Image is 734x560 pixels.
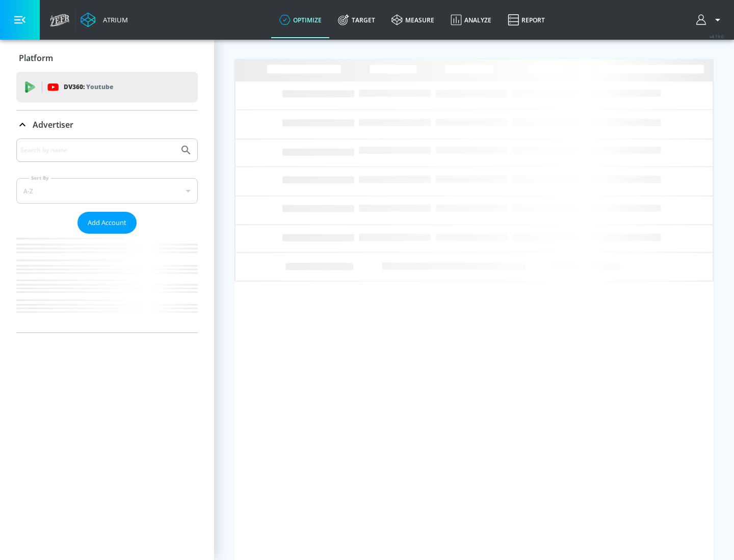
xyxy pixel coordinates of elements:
div: Atrium [99,15,128,24]
input: Search by name [20,144,175,157]
div: DV360: Youtube [16,72,198,102]
span: Add Account [88,217,126,229]
label: Sort By [29,175,51,181]
a: optimize [271,2,330,38]
div: A-Z [16,178,198,204]
p: DV360: [64,81,113,93]
p: Youtube [86,81,113,92]
p: Advertiser [33,119,73,130]
a: measure [383,2,442,38]
p: Platform [19,52,53,64]
div: Platform [16,44,198,72]
nav: list of Advertiser [16,234,198,332]
a: Atrium [81,12,128,27]
a: Report [500,2,553,38]
a: Target [330,2,383,38]
div: Advertiser [16,138,198,332]
span: v 4.19.0 [710,34,724,39]
a: Analyze [442,2,500,38]
div: Advertiser [16,110,198,139]
button: Add Account [77,212,137,234]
